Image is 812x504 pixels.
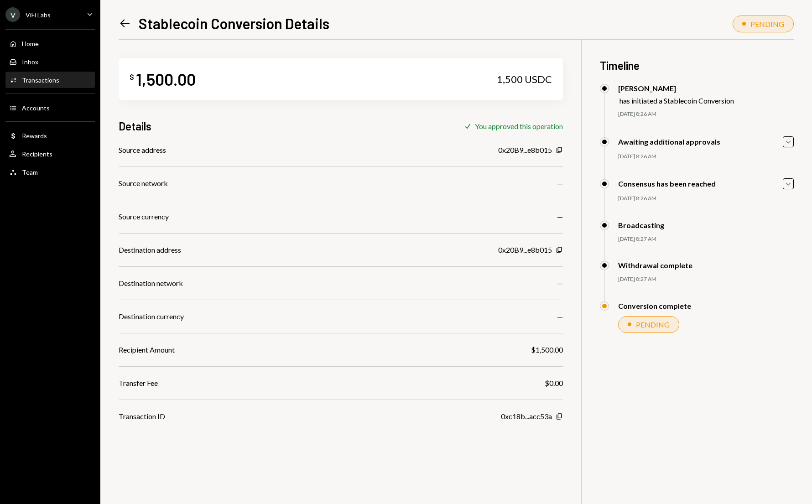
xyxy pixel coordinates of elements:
[119,344,175,355] div: Recipient Amount
[119,119,151,134] h3: Details
[22,132,47,140] div: Rewards
[26,11,51,19] div: ViFi Labs
[498,145,552,156] div: 0x20B9...e8b015
[531,344,563,355] div: $1,500.00
[5,127,95,144] a: Rewards
[130,73,134,82] div: $
[497,73,552,86] div: 1,500 USDC
[22,168,38,176] div: Team
[22,76,59,84] div: Transactions
[618,137,720,146] div: Awaiting additional approvals
[119,378,158,389] div: Transfer Fee
[557,278,563,289] div: —
[119,411,165,422] div: Transaction ID
[618,275,794,283] div: [DATE] 8:27 AM
[119,145,166,156] div: Source address
[22,40,39,47] div: Home
[5,145,95,162] a: Recipients
[618,261,692,270] div: Withdrawal complete
[618,179,716,188] div: Consensus has been reached
[557,211,563,222] div: —
[600,58,794,73] h3: Timeline
[618,110,794,118] div: [DATE] 8:26 AM
[119,311,184,322] div: Destination currency
[22,104,50,112] div: Accounts
[119,211,169,222] div: Source currency
[545,378,563,389] div: $0.00
[22,58,38,66] div: Inbox
[5,35,95,52] a: Home
[618,301,691,310] div: Conversion complete
[618,153,794,161] div: [DATE] 8:26 AM
[557,178,563,189] div: —
[618,84,734,93] div: [PERSON_NAME]
[5,99,95,116] a: Accounts
[5,53,95,70] a: Inbox
[619,96,734,105] div: has initiated a Stablecoin Conversion
[498,244,552,255] div: 0x20B9...e8b015
[22,150,52,158] div: Recipients
[557,311,563,322] div: —
[119,278,183,289] div: Destination network
[5,72,95,88] a: Transactions
[475,122,563,130] div: You approved this operation
[119,244,181,255] div: Destination address
[618,195,794,203] div: [DATE] 8:26 AM
[618,221,664,229] div: Broadcasting
[501,411,552,422] div: 0xc18b...acc53a
[618,235,794,243] div: [DATE] 8:27 AM
[5,7,20,22] div: V
[5,164,95,180] a: Team
[139,14,329,32] h1: Stablecoin Conversion Details
[750,20,784,28] div: PENDING
[136,69,196,89] div: 1,500.00
[119,178,168,189] div: Source network
[636,320,670,329] div: PENDING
